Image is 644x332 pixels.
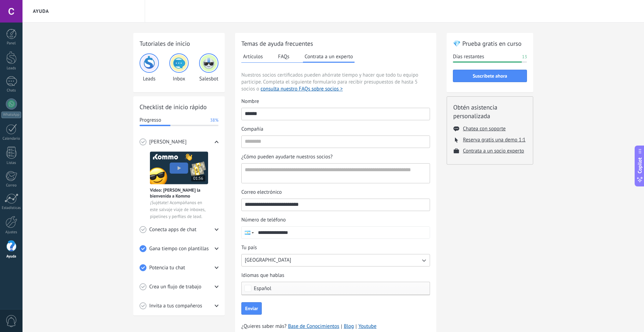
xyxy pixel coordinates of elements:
button: Contrata a un socio experto [463,148,524,154]
span: Nuestros socios certificados pueden ahórrate tiempo y hacer que todo tu equipo participe. Complet... [241,72,430,93]
span: Suscríbete ahora [473,73,507,78]
div: Calendario [1,137,21,141]
span: [PERSON_NAME] [149,139,187,146]
h2: Obtén asistencia personalizada [453,103,527,120]
span: Gana tiempo con plantillas [149,245,209,252]
div: Correo [1,183,21,188]
input: Número de teléfono [255,227,430,238]
div: Panel [1,41,21,46]
div: Chats [1,88,21,93]
div: Ayuda [1,254,21,259]
button: Chatea con soporte [463,125,506,132]
a: Blog [344,323,354,330]
div: Listas [1,161,21,165]
span: Enviar [245,306,258,311]
button: Artículos [241,51,265,62]
h2: 💎 Prueba gratis en curso [453,39,527,48]
button: Tu país [241,254,430,267]
span: Compañía [241,126,263,133]
span: Correo electrónico [241,189,282,196]
span: Idiomas que hablas [241,272,284,279]
div: Ajustes [1,230,21,235]
input: Nombre [242,108,430,119]
a: Youtube [358,323,376,330]
span: 13 [522,53,527,60]
span: Nombre [241,98,259,105]
span: Crea un flujo de trabajo [149,283,202,290]
img: Meet video [150,151,208,184]
div: Estadísticas [1,206,21,210]
span: Días restantes [453,53,484,60]
a: Base de Conocimientos [288,323,339,330]
button: Reserva gratis una demo 1:1 [463,137,526,143]
button: consulta nuestro FAQs sobre socios > [261,86,343,93]
div: WhatsApp [1,112,21,118]
span: ¿Cómo pueden ayudarte nuestros socios? [241,154,333,160]
span: Español [254,286,271,291]
button: Contrata a un experto [303,51,355,63]
span: Potencia tu chat [149,264,185,271]
span: ¡Sujétate! Acompáñanos en este salvaje viaje de inboxes, pipelines y perfiles de lead. [150,199,208,220]
input: Correo electrónico [242,199,430,210]
span: 38% [210,117,218,124]
h2: Tutoriales de inicio [140,39,218,48]
span: Número de teléfono [241,217,286,224]
button: Enviar [241,302,262,315]
span: [GEOGRAPHIC_DATA] [245,257,291,264]
span: Tu país [241,244,257,251]
div: Inbox [169,53,189,82]
div: Leads [140,53,159,82]
button: FAQs [276,51,291,62]
span: Progresso [140,117,161,124]
div: Argentina: + 54 [242,227,255,238]
h2: Temas de ayuda frecuentes [241,39,430,48]
div: Leads [1,66,21,71]
span: ¿Quieres saber más? [241,323,376,330]
span: Vídeo: [PERSON_NAME] la bienvenida a Kommo [150,187,208,199]
input: Compañía [242,136,430,147]
textarea: ¿Cómo pueden ayudarte nuestros socios? [242,164,428,183]
span: Invita a tus compañeros [149,303,202,309]
span: Copilot [636,158,643,174]
h2: Checklist de inicio rápido [140,103,218,111]
span: Conecta apps de chat [149,226,196,233]
div: Salesbot [199,53,218,82]
button: Suscríbete ahora [453,70,527,82]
